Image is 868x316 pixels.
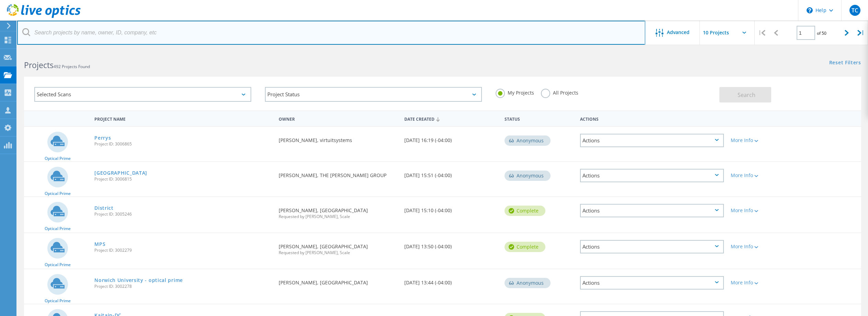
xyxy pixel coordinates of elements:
[45,227,71,231] span: Optical Prime
[505,171,551,181] div: Anonymous
[505,242,545,252] div: Complete
[731,280,791,285] div: More Info
[94,206,114,210] a: District
[852,8,858,13] span: TC
[505,206,545,216] div: Complete
[94,171,147,175] a: [GEOGRAPHIC_DATA]
[94,242,105,247] a: MPS
[7,14,81,19] a: Live Optics Dashboard
[719,87,771,102] button: Search
[401,162,501,185] div: [DATE] 15:51 (-04:00)
[577,112,727,125] div: Actions
[94,284,272,288] span: Project ID: 3002278
[401,112,501,125] div: Date Created
[279,215,397,219] span: Requested by [PERSON_NAME], Scale
[275,233,401,262] div: [PERSON_NAME], [GEOGRAPHIC_DATA]
[91,112,275,125] div: Project Name
[275,112,401,125] div: Owner
[17,21,645,45] input: Search projects by name, owner, ID, company, etc
[854,21,868,45] div: |
[275,197,401,226] div: [PERSON_NAME], [GEOGRAPHIC_DATA]
[275,127,401,150] div: [PERSON_NAME], virtuitsystems
[54,64,90,69] span: 492 Projects Found
[541,89,578,95] label: All Projects
[580,169,724,182] div: Actions
[496,89,534,95] label: My Projects
[817,30,826,36] span: of 50
[580,134,724,147] div: Actions
[580,240,724,253] div: Actions
[807,7,813,13] svg: \n
[731,173,791,178] div: More Info
[275,269,401,292] div: [PERSON_NAME], [GEOGRAPHIC_DATA]
[580,204,724,217] div: Actions
[755,21,769,45] div: |
[45,299,71,303] span: Optical Prime
[731,138,791,143] div: More Info
[45,156,71,161] span: Optical Prime
[94,177,272,181] span: Project ID: 3006815
[279,251,397,255] span: Requested by [PERSON_NAME], Scale
[34,87,251,102] div: Selected Scans
[275,162,401,185] div: [PERSON_NAME], THE [PERSON_NAME] GROUP
[829,60,861,66] a: Reset Filters
[45,263,71,267] span: Optical Prime
[94,278,183,283] a: Norwich University - optical prime
[45,192,71,196] span: Optical Prime
[94,142,272,146] span: Project ID: 3006865
[401,269,501,292] div: [DATE] 13:44 (-04:00)
[501,112,577,125] div: Status
[667,30,690,35] span: Advanced
[731,208,791,213] div: More Info
[731,244,791,249] div: More Info
[401,127,501,150] div: [DATE] 16:19 (-04:00)
[505,278,551,288] div: Anonymous
[94,248,272,252] span: Project ID: 3002279
[94,212,272,216] span: Project ID: 3005246
[505,135,551,146] div: Anonymous
[265,87,482,102] div: Project Status
[738,91,755,99] span: Search
[24,59,54,70] b: Projects
[580,276,724,290] div: Actions
[401,233,501,256] div: [DATE] 13:50 (-04:00)
[401,197,501,220] div: [DATE] 15:10 (-04:00)
[94,135,111,140] a: Perrys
